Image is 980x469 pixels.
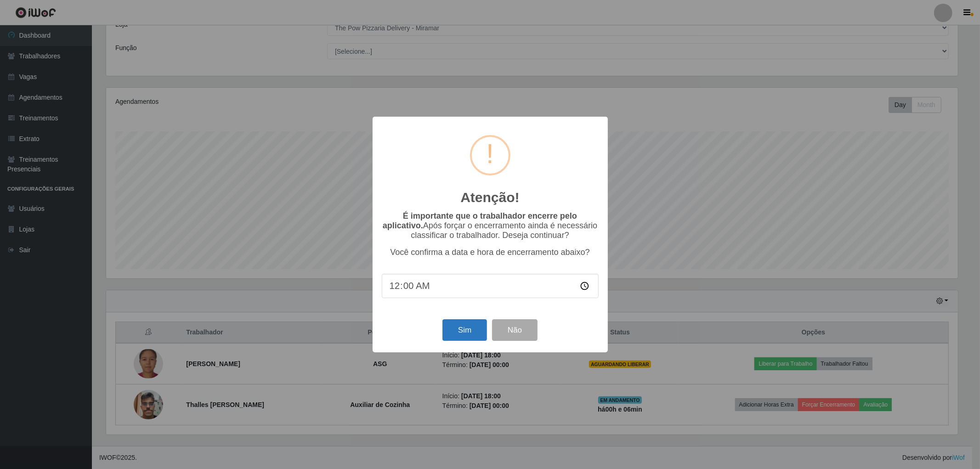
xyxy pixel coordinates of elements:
[492,319,538,341] button: Não
[382,211,599,240] p: Após forçar o encerramento ainda é necessário classificar o trabalhador. Deseja continuar?
[460,189,519,206] h2: Atenção!
[382,248,599,257] p: Você confirma a data e hora de encerramento abaixo?
[442,319,487,341] button: Sim
[383,211,577,230] b: É importante que o trabalhador encerre pelo aplicativo.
